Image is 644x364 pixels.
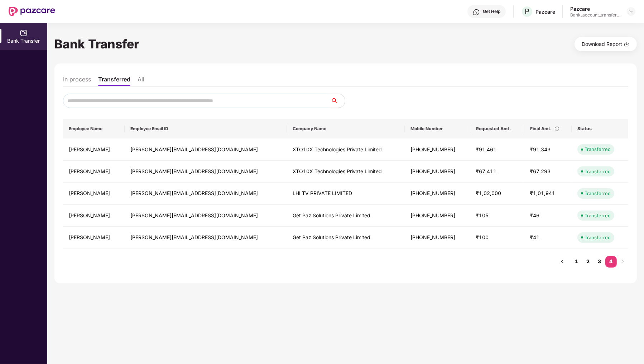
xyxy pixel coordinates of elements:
[605,256,617,268] li: 4
[570,12,620,18] div: Bank_account_transfer_admin
[287,119,404,138] th: Company Name
[585,146,611,153] div: Transferred
[130,234,258,240] span: [PERSON_NAME][EMAIL_ADDRESS][DOMAIN_NAME]
[585,168,611,175] div: Transferred
[293,168,382,174] span: XTO10X Technologies Private Limited
[410,146,455,152] span: [PHONE_NUMBER]
[20,29,27,37] img: svg+xml;base64,PHN2ZyB3aWR0aD0iMTgiIGhlaWdodD0iMTYiIHZpZXdCb3g9IjAgMCAxOCAxNiIgZmlsbD0ibm9uZSIgeG...
[125,119,287,138] th: Employee Email ID
[594,256,605,267] a: 3
[617,256,628,268] button: right
[530,168,551,174] span: ₹67,293
[470,119,524,138] th: Requested Amt.
[557,256,568,268] li: Previous Page
[628,9,634,14] img: svg+xml;base64,PHN2ZyBpZD0iRHJvcGRvd24tMzJ4MzIiIHhtbG5zPSJodHRwOi8vd3d3LnczLm9yZy8yMDAwL3N2ZyIgd2...
[530,212,539,218] span: ₹46
[605,256,617,267] a: 4
[130,146,258,152] span: [PERSON_NAME][EMAIL_ADDRESS][DOMAIN_NAME]
[575,37,637,51] button: Download Report
[293,146,382,152] span: XTO10X Technologies Private Limited
[54,34,139,53] span: Bank Transfer
[585,234,611,241] div: Transferred
[570,5,620,12] div: Pazcare
[410,190,455,196] span: [PHONE_NUMBER]
[63,76,91,86] li: In process
[572,119,628,138] th: Status
[410,212,455,218] span: [PHONE_NUMBER]
[410,168,455,174] span: [PHONE_NUMBER]
[410,234,455,240] span: [PHONE_NUMBER]
[405,119,471,138] th: Mobile Number
[130,190,258,196] span: [PERSON_NAME][EMAIL_ADDRESS][DOMAIN_NAME]
[476,212,489,218] span: ₹105
[330,94,345,108] button: search
[293,212,370,218] span: Get Paz Solutions Private Limited
[585,212,611,219] div: Transferred
[624,41,630,47] img: svg+xml;base64,PHN2ZyBpZD0iRG93bmxvYWQtMzJ4MzIiIHhtbG5zPSJodHRwOi8vd3d3LnczLm9yZy8yMDAwL3N2ZyIgd2...
[560,259,564,264] span: left
[476,190,501,196] span: ₹1,02,000
[525,7,529,16] span: P
[138,76,144,86] li: All
[69,190,110,196] span: [PERSON_NAME]
[69,212,110,218] span: [PERSON_NAME]
[476,168,496,174] span: ₹67,411
[582,256,594,268] li: 2
[9,7,55,16] img: New Pazcare Logo
[130,212,258,218] span: [PERSON_NAME][EMAIL_ADDRESS][DOMAIN_NAME]
[535,8,555,15] div: Pazcare
[571,256,582,268] li: 1
[582,256,594,267] a: 2
[69,146,110,152] span: [PERSON_NAME]
[483,9,500,14] div: Get Help
[530,126,552,131] span: Final Amt.
[620,259,625,264] span: right
[594,256,605,268] li: 3
[330,98,345,104] span: search
[69,234,110,240] span: [PERSON_NAME]
[582,40,622,48] span: Download Report
[530,190,555,196] span: ₹1,01,941
[476,234,489,240] span: ₹100
[69,168,110,174] span: [PERSON_NAME]
[63,119,125,138] th: Employee Name
[555,127,559,131] span: info-circle
[473,9,480,16] img: svg+xml;base64,PHN2ZyBpZD0iSGVscC0zMngzMiIgeG1sbnM9Imh0dHA6Ly93d3cudzMub3JnLzIwMDAvc3ZnIiB3aWR0aD...
[530,234,539,240] span: ₹41
[557,256,568,268] button: left
[585,190,611,197] div: Transferred
[293,190,352,196] span: LHI TV PRIVATE LIMITED
[530,146,551,152] span: ₹91,343
[130,168,258,174] span: [PERSON_NAME][EMAIL_ADDRESS][DOMAIN_NAME]
[98,76,130,86] li: Transferred
[617,256,628,268] li: Next Page
[476,146,496,152] span: ₹91,461
[571,256,582,267] a: 1
[293,234,370,240] span: Get Paz Solutions Private Limited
